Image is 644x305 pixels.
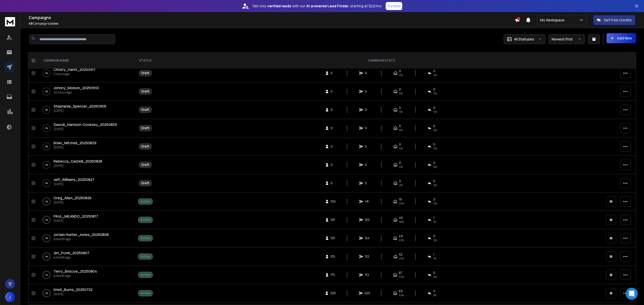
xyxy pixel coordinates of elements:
[45,162,48,167] p: 0 %
[331,218,336,222] span: 125
[433,289,435,293] span: 3
[330,291,336,295] span: 226
[5,17,15,26] img: logo
[433,234,435,238] span: 0
[54,85,99,90] a: Johnny_Molson_20250910
[54,159,102,164] span: Rebecca_Castelli_20250828
[365,163,370,167] span: 0
[54,250,89,256] a: Jim_Fronk_20250807
[399,69,401,73] span: 0
[37,119,131,137] td: 0%Saundi_Harrison-Cooksey_20250829[DATE]
[365,126,370,130] span: 0
[331,71,336,75] span: 0
[54,195,92,200] a: Greg_Allen_20250826
[37,137,131,156] td: 0%Brian_Mitchell_20250829[DATE]
[29,15,515,21] h1: Campaigns
[399,201,404,206] span: 40 %
[331,199,336,204] span: 100
[433,238,437,242] span: 0 %
[433,91,437,95] span: 0%
[45,71,48,76] p: 0 %
[331,144,336,148] span: 0
[45,291,48,296] p: 2 %
[45,199,48,204] p: 2 %
[514,37,534,42] p: All Statuses
[54,90,99,94] p: 20 hours ago
[331,163,336,167] span: 0
[54,214,98,219] span: PAUL_MILANDO_20250817
[141,126,149,130] div: Draft
[54,195,92,200] span: Greg_Allen_20250826
[626,288,638,300] div: Open Intercom Messenger
[433,73,437,77] span: 0%
[37,174,131,192] td: 0%Jeff_Williams_20250827[DATE]
[141,89,149,93] div: Draft
[607,33,636,43] button: Add New
[54,159,102,164] a: Rebecca_Castelli_20250828
[45,181,48,186] p: 0 %
[331,108,336,112] span: 0
[399,271,402,275] span: 67
[331,236,336,240] span: 125
[433,275,437,279] span: 0 %
[54,274,97,278] p: a month ago
[45,126,48,131] p: 0 %
[433,183,437,187] span: 0%
[365,108,370,112] span: 0
[45,89,48,94] p: 0 %
[331,181,336,185] span: 0
[433,128,437,132] span: 0%
[433,161,435,165] span: 0
[331,273,336,277] span: 175
[45,254,48,259] p: 2 %
[365,273,370,277] span: 172
[365,144,370,148] span: 0
[45,217,48,222] p: 3 %
[54,104,106,109] a: Stephanie_Spencer_20250905
[433,179,435,183] span: 0
[399,110,403,114] span: 0%
[433,106,435,110] span: 0
[433,220,436,224] span: 1 %
[399,142,401,146] span: 0
[433,146,437,150] span: 0%
[331,89,336,93] span: 0
[54,200,92,205] p: [DATE]
[54,256,89,260] p: a month ago
[37,53,131,69] th: CAMPAIGN NAME
[54,122,117,127] span: Saundi_Harrison-Cooksey_20250829
[159,53,603,69] th: CAMPAIGN STATS
[45,144,48,149] p: 0 %
[433,216,434,220] span: 1
[365,199,370,204] span: 48
[433,110,437,114] span: 0%
[141,218,150,222] div: Active
[433,165,437,169] span: 0%
[54,67,95,72] span: Christy_Harst_20250911
[399,73,403,77] span: 0%
[54,287,93,292] a: Kristi_Burns_20250722
[141,181,149,185] div: Draft
[365,181,370,185] span: 0
[141,71,149,75] div: Draft
[37,284,131,302] td: 2%Kristi_Burns_20250722[DATE]
[540,18,567,23] p: My Workspace
[54,214,98,219] a: PAUL_MILANDO_20250817
[399,179,401,183] span: 0
[29,22,515,26] p: Campaigns added
[399,293,404,297] span: 39 %
[54,140,96,145] a: Brian_Mitchell_20250829
[141,108,149,112] div: Draft
[386,2,402,10] button: Try Now
[365,218,370,222] span: 120
[54,164,102,168] p: [DATE]
[548,34,585,44] button: Newest First
[399,165,403,169] span: 0%
[365,89,370,93] span: 0
[54,232,109,237] span: Jordan Hunter_Jones_20250808
[45,107,48,112] p: 0 %
[141,144,149,148] div: Draft
[37,247,131,266] td: 2%Jim_Fronk_20250807a month ago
